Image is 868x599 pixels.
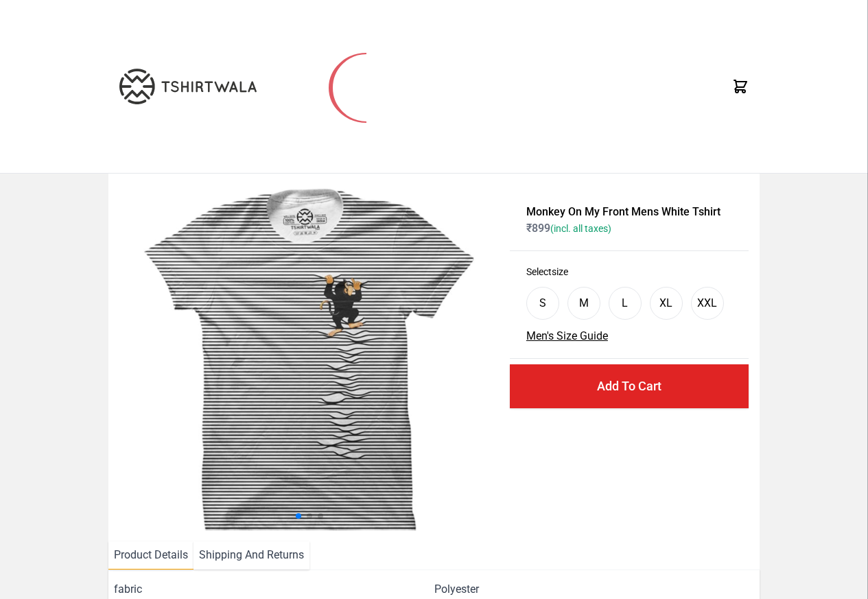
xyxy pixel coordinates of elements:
img: TW-LOGO-400-104.png [119,69,257,104]
h1: Monkey On My Front Mens White Tshirt [526,204,732,220]
span: Polyester [434,581,479,598]
div: XL [659,295,672,312]
span: fabric [114,581,434,598]
span: (incl. all taxes) [550,223,611,234]
button: Men's Size Guide [526,328,608,344]
div: S [539,295,546,312]
h3: Select size [526,265,732,279]
span: ₹ 899 [526,222,611,235]
li: Product Details [108,541,193,569]
li: Shipping And Returns [193,541,309,569]
div: L [622,295,628,312]
div: XXL [697,295,717,312]
button: Add To Cart [510,364,749,408]
div: M [579,295,589,312]
img: monkey-climbing.jpg [119,185,499,530]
